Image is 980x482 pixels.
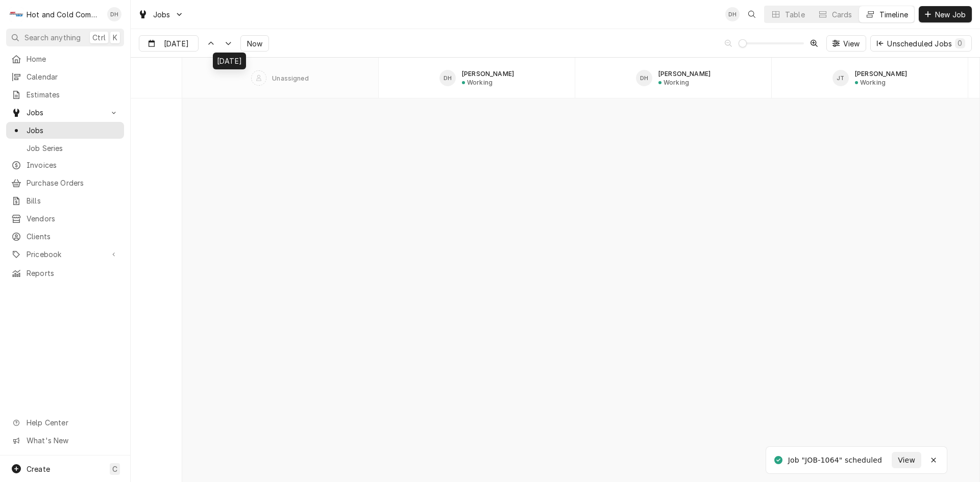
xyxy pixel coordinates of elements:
span: Jobs [27,125,119,136]
span: Jobs [27,107,104,118]
div: Unassigned [272,74,309,82]
a: Go to What's New [6,432,124,449]
div: Daryl Harris's Avatar [439,70,456,86]
span: Purchase Orders [27,177,119,188]
div: DH [636,70,652,86]
div: Jason Thomason's Avatar [832,70,849,86]
span: New Job [933,9,968,20]
a: Invoices [6,157,124,173]
a: Home [6,50,124,67]
button: Search anythingCtrlK [6,29,124,46]
span: Home [27,54,119,64]
span: C [112,464,117,474]
div: DH [439,70,456,86]
a: Go to Help Center [6,414,124,431]
div: [PERSON_NAME] [462,70,514,78]
div: Unscheduled Jobs [887,38,965,49]
a: Calendar [6,68,124,85]
div: Working [860,79,886,86]
span: Calendar [27,71,119,82]
span: Clients [27,231,119,242]
div: SPACE for context menu [182,58,968,98]
a: Go to Jobs [6,104,124,121]
span: Job Series [27,143,119,154]
span: Bills [27,195,119,206]
span: Jobs [153,9,170,20]
span: K [113,32,117,43]
div: Job "JOB-1064" scheduled [788,455,884,466]
div: H [9,7,23,21]
a: Jobs [6,122,124,139]
span: Now [245,38,264,49]
span: View [896,455,917,466]
a: Bills [6,192,124,209]
button: View [892,452,921,468]
div: 0 [957,38,963,48]
a: Purchase Orders [6,174,124,191]
div: DH [725,7,740,21]
span: What's New [27,435,118,446]
div: Daryl Harris's Avatar [107,7,121,21]
button: New Job [919,6,972,22]
div: Working [664,79,689,86]
div: JT [832,70,849,86]
a: Estimates [6,86,124,103]
button: Now [240,35,269,52]
button: View [826,35,867,52]
span: Search anything [24,32,81,43]
div: Hot and Cold Commercial Kitchens, Inc. [27,9,102,20]
span: Create [27,465,50,473]
button: [DATE] [139,35,199,52]
span: Pricebook [27,249,104,260]
button: Unscheduled Jobs0 [870,35,972,52]
a: Reports [6,265,124,282]
div: SPACE for context menu [131,58,182,98]
span: View [841,38,862,49]
a: Go to Pricebook [6,246,124,263]
div: David Harris's Avatar [636,70,652,86]
div: [DATE] [213,53,246,69]
span: Invoices [27,160,119,170]
span: Vendors [27,213,119,224]
a: Clients [6,228,124,245]
div: Hot and Cold Commercial Kitchens, Inc.'s Avatar [9,7,23,21]
span: Reports [27,268,119,278]
div: Table [785,9,805,20]
button: Open search [744,6,760,22]
span: Ctrl [92,32,106,43]
a: Job Series [6,140,124,157]
span: Estimates [27,89,119,100]
div: [PERSON_NAME] [658,70,710,78]
a: Go to Jobs [134,6,188,23]
div: DH [107,7,121,21]
div: Timeline [879,9,908,20]
div: Daryl Harris's Avatar [725,7,740,21]
div: Working [467,79,493,86]
div: Cards [832,9,852,20]
span: Help Center [27,417,118,428]
a: Vendors [6,210,124,227]
div: [PERSON_NAME] [855,70,907,78]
